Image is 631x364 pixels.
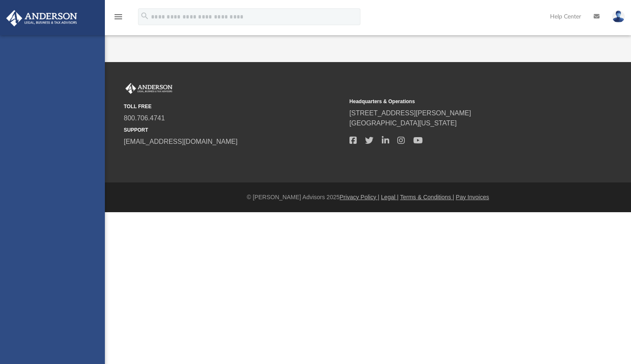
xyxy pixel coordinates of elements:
a: menu [113,16,123,22]
a: [GEOGRAPHIC_DATA][US_STATE] [349,120,457,127]
i: search [140,11,149,21]
a: Legal | [381,194,399,200]
a: Terms & Conditions | [400,194,454,200]
a: Pay Invoices [456,194,489,200]
small: Headquarters & Operations [349,98,569,105]
img: Anderson Advisors Platinum Portal [4,10,80,26]
div: © [PERSON_NAME] Advisors 2025 [105,193,631,202]
a: Privacy Policy | [340,194,380,200]
small: SUPPORT [124,126,344,134]
img: Anderson Advisors Platinum Portal [124,83,174,94]
img: User Pic [612,10,625,23]
a: [STREET_ADDRESS][PERSON_NAME] [349,109,471,117]
a: [EMAIL_ADDRESS][DOMAIN_NAME] [124,138,237,145]
i: menu [113,12,123,22]
a: 800.706.4741 [124,114,165,122]
small: TOLL FREE [124,103,344,110]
